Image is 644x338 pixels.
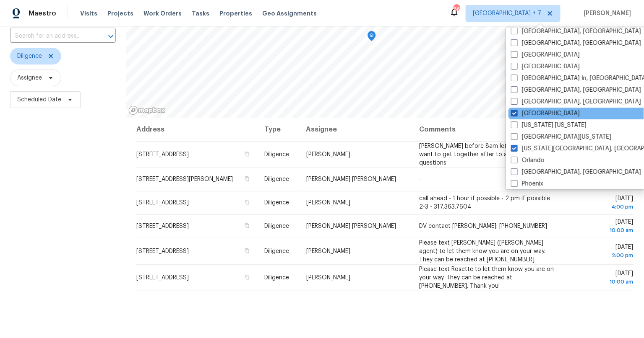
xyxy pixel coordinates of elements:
span: call ahead - 1 hour if possible - 2 pm if possible 2-3 - 317.363.7604 [419,196,550,210]
span: [PERSON_NAME] [581,9,631,18]
span: Visits [80,9,97,18]
span: Properties [219,9,252,18]
span: DV contact [PERSON_NAME]: [PHONE_NUMBER] [419,223,547,229]
span: [DATE] [568,244,634,260]
div: 66 [454,5,459,13]
label: [GEOGRAPHIC_DATA], [GEOGRAPHIC_DATA] [511,98,641,106]
span: [PERSON_NAME] [306,152,350,157]
label: [GEOGRAPHIC_DATA], [GEOGRAPHIC_DATA] [511,27,641,36]
span: [PERSON_NAME] before 8am let me know if you want to get together after to answer the questions [419,143,551,166]
span: - [419,176,421,182]
th: Type [258,118,300,141]
label: [GEOGRAPHIC_DATA] [511,109,580,118]
span: [STREET_ADDRESS][PERSON_NAME] [136,176,233,182]
span: [DATE] [568,196,634,211]
button: Open [105,31,117,42]
span: Diligence [264,223,289,229]
span: Diligence [264,152,289,157]
span: Diligence [264,248,289,254]
button: Copy Address [243,150,251,158]
span: Projects [107,9,133,18]
span: Please text Rosette to let them know you are on your way. They can be reached at [PHONE_NUMBER]. ... [419,266,554,289]
button: Copy Address [243,222,251,230]
label: Orlando [511,156,545,165]
label: Phoenix [511,180,543,188]
span: [PERSON_NAME] [306,248,350,254]
span: [STREET_ADDRESS] [136,223,189,229]
span: [STREET_ADDRESS] [136,200,189,206]
span: Diligence [264,275,289,281]
span: [PERSON_NAME] [306,275,350,281]
span: Maestro [29,9,56,18]
span: [STREET_ADDRESS] [136,152,189,157]
span: Tasks [192,10,209,16]
button: Copy Address [243,175,251,183]
label: [GEOGRAPHIC_DATA] [511,62,580,71]
div: Map marker [368,31,376,44]
label: [GEOGRAPHIC_DATA][US_STATE] [511,133,611,141]
div: 10:00 am [568,278,634,286]
div: 4:00 pm [568,203,634,211]
th: Assignee [300,118,412,141]
span: [STREET_ADDRESS] [136,275,189,281]
span: Work Orders [143,9,182,18]
div: 10:00 am [568,226,634,235]
th: Address [136,118,258,141]
span: Diligence [17,52,42,60]
label: [GEOGRAPHIC_DATA], [GEOGRAPHIC_DATA] [511,168,641,176]
div: 2:00 pm [568,251,634,260]
button: Copy Address [243,247,251,255]
span: [STREET_ADDRESS] [136,248,189,254]
span: Geo Assignments [262,9,317,18]
span: [PERSON_NAME] [306,200,350,206]
label: [US_STATE] [US_STATE] [511,121,587,129]
span: [PERSON_NAME] [PERSON_NAME] [306,176,396,182]
span: [PERSON_NAME] [PERSON_NAME] [306,223,396,229]
span: Please text [PERSON_NAME] ([PERSON_NAME] agent) to let them know you are on your way. They can be... [419,240,545,263]
a: Mapbox homepage [128,106,165,115]
span: Scheduled Date [17,95,61,104]
label: [GEOGRAPHIC_DATA], [GEOGRAPHIC_DATA] [511,86,641,94]
span: [DATE] [568,219,634,235]
span: Diligence [264,176,289,182]
span: Assignee [17,74,42,82]
input: Search for an address... [10,30,92,43]
span: [DATE] [568,271,634,286]
label: [GEOGRAPHIC_DATA] [511,51,580,59]
button: Copy Address [243,273,251,281]
button: Copy Address [243,199,251,206]
span: Diligence [264,200,289,206]
th: Comments [412,118,562,141]
span: [GEOGRAPHIC_DATA] + 7 [473,9,541,18]
label: [GEOGRAPHIC_DATA], [GEOGRAPHIC_DATA] [511,39,641,47]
